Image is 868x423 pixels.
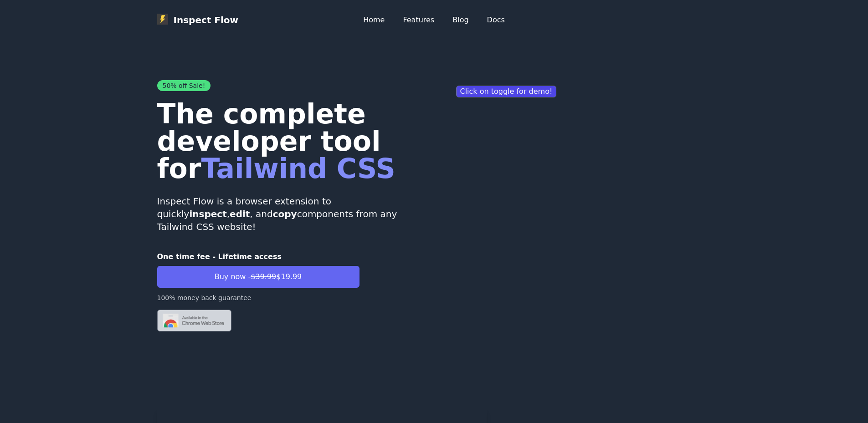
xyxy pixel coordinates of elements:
[157,14,239,26] a: Inspect Flow logoInspect Flow
[189,209,226,219] strong: inspect
[363,15,385,25] a: Home
[157,266,360,288] button: Buy now -$39.99$19.99
[157,293,360,302] p: 100% money back guarantee
[456,86,557,97] p: Click on toggle for demo!
[215,271,302,282] span: Buy now - $19.99
[157,310,231,331] img: Chrome logo
[157,195,427,233] p: Inspect Flow is a browser extension to quickly , , and components from any Tailwind CSS website!
[487,15,505,25] a: Docs
[403,15,434,25] a: Features
[273,209,297,219] strong: copy
[157,14,239,26] p: Inspect Flow
[157,251,360,262] p: One time fee - Lifetime access
[452,15,468,25] a: Blog
[157,100,427,182] h1: The complete developer tool for
[201,153,395,184] span: Tailwind CSS
[157,11,711,29] nav: Global
[157,14,168,25] img: Inspect Flow logo
[251,272,276,281] span: $39.99
[157,80,211,91] span: 50% off Sale!
[230,209,250,219] strong: edit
